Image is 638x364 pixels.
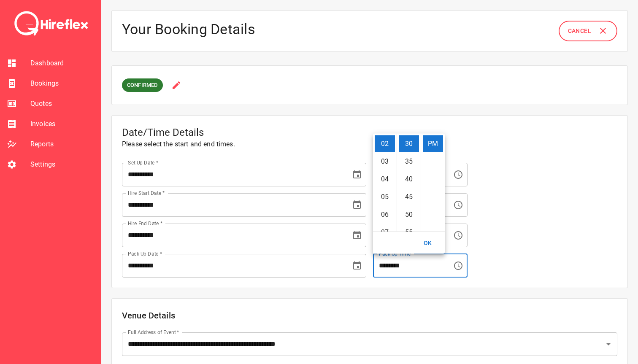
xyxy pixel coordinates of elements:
h4: Your Booking Details [122,21,492,38]
ul: Select hours [373,133,397,231]
li: 40 minutes [399,170,419,187]
h2: Venue Details [122,309,617,322]
button: Open [603,338,614,350]
li: 5 hours [375,188,395,205]
span: Reports [30,139,94,149]
span: Quotes [30,99,94,109]
button: OK [414,235,441,251]
label: Full Address of Event [128,329,179,336]
span: Dashboard [30,58,94,68]
li: 30 minutes [399,135,419,152]
span: Invoices [30,119,94,129]
button: Choose date, selected date is Oct 4, 2025 [349,197,365,213]
button: Choose time, selected time is 12:30 PM [450,166,467,183]
button: Choose time, selected time is 2:30 PM [450,227,467,244]
label: Hire Start Date * [128,189,165,197]
button: Choose date, selected date is Oct 4, 2025 [349,166,365,183]
button: Choose time, selected time is 1:00 PM [450,197,467,213]
ul: Select minutes [397,133,421,231]
li: PM [423,135,443,152]
label: Pack Up Date * [128,250,162,257]
p: Please select the start and end times . [122,139,617,149]
li: 2 hours [375,135,395,152]
li: 45 minutes [399,188,419,205]
li: 50 minutes [399,206,419,223]
span: Cancel [568,26,591,36]
label: Hire End Date * [128,220,162,227]
li: 55 minutes [399,224,419,240]
h5: Date/Time Details [122,126,617,139]
li: 7 hours [375,224,395,240]
button: Choose date, selected date is Oct 4, 2025 [349,227,365,244]
li: 35 minutes [399,153,419,170]
span: CONFIRMED [122,81,163,90]
li: 3 hours [375,153,395,170]
button: Choose time, selected time is 2:30 PM [450,257,467,274]
label: Set Up Date * [128,159,158,166]
ul: Select meridiem [421,133,445,231]
span: Bookings [30,78,94,89]
button: Choose date, selected date is Oct 4, 2025 [349,257,365,274]
label: Pack Up Time [379,250,411,257]
li: 4 hours [375,170,395,187]
li: 6 hours [375,206,395,223]
span: Settings [30,159,94,170]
